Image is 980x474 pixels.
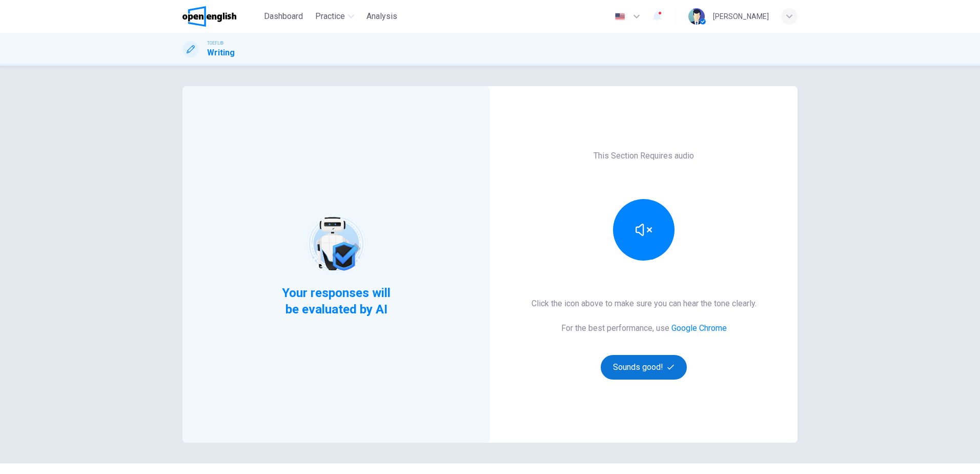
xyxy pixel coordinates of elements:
img: en [614,13,626,21]
button: Analysis [362,7,401,26]
span: Analysis [366,10,397,23]
img: Profile picture [688,8,705,25]
span: Practice [315,10,345,23]
button: Sounds good! [601,355,687,380]
img: OpenEnglish logo [182,6,236,27]
img: robot icon [303,211,369,276]
a: OpenEnglish logo [182,6,260,27]
h6: This Section Requires audio [594,150,694,162]
h1: Writing [207,47,235,59]
span: Dashboard [264,10,303,23]
div: [PERSON_NAME] [713,10,769,23]
h6: Click the icon above to make sure you can hear the tone clearly. [532,298,757,310]
span: TOEFL® [207,39,223,47]
a: Google Chrome [671,323,727,333]
button: Practice [311,7,358,26]
span: Your responses will be evaluated by AI [274,285,399,318]
button: Dashboard [260,7,307,26]
h6: For the best performance, use [561,322,727,334]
